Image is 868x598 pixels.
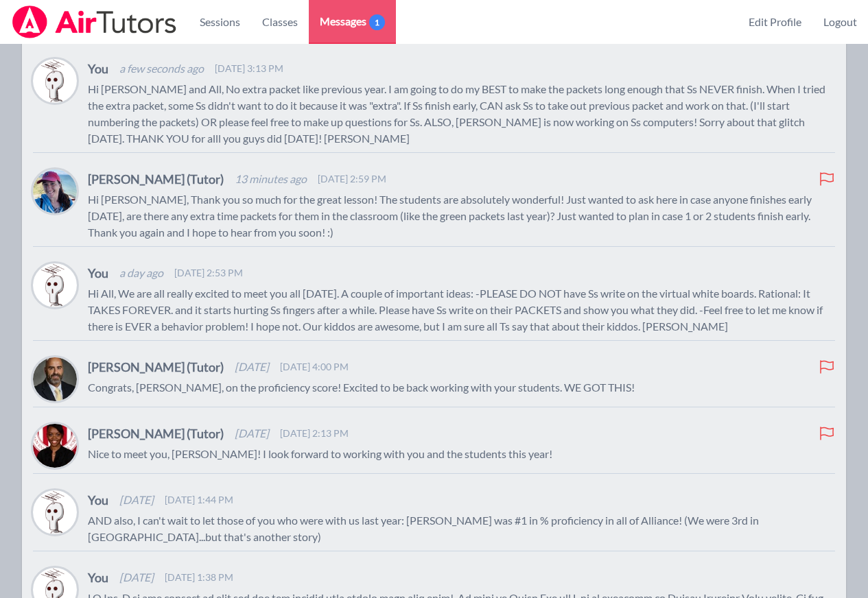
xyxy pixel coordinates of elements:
span: Messages [320,13,385,29]
p: Hi All, We are all really excited to meet you all [DATE]. A couple of important ideas: -PLEASE DO... [88,285,835,335]
p: Congrats, [PERSON_NAME], on the proficiency score! Excited to be back working with your students.... [88,379,835,396]
span: [DATE] 4:00 PM [280,360,349,374]
span: a day ago [119,265,163,281]
p: Nice to meet you, [PERSON_NAME]! I look forward to working with you and the students this year! [88,446,835,462]
span: [DATE] [235,359,269,375]
h4: You [88,59,108,78]
span: [DATE] 2:53 PM [174,266,243,280]
span: 1 [369,14,385,30]
h4: [PERSON_NAME] (Tutor) [88,169,224,189]
span: a few seconds ago [119,60,204,77]
h4: You [88,263,108,283]
span: [DATE] 2:13 PM [280,427,349,440]
h4: [PERSON_NAME] (Tutor) [88,424,224,443]
p: AND also, I can't wait to let those of you who were with us last year: [PERSON_NAME] was #1 in % ... [88,512,835,545]
img: Joyce Law [33,490,77,534]
span: [DATE] [119,569,154,586]
span: [DATE] 1:44 PM [165,493,233,507]
p: Hi [PERSON_NAME] and All, No extra packet like previous year. I am going to do my BEST to make th... [88,81,835,147]
img: Megan Nepshinsky [33,169,77,213]
h4: [PERSON_NAME] (Tutor) [88,357,224,376]
img: Bernard Estephan [33,357,77,401]
h4: You [88,568,108,587]
span: [DATE] [119,492,154,508]
span: [DATE] 3:13 PM [215,62,283,75]
img: Joyce Law [33,263,77,307]
span: [DATE] 1:38 PM [165,571,233,584]
span: [DATE] [235,425,269,442]
h4: You [88,490,108,510]
img: Airtutors Logo [11,5,178,38]
span: [DATE] 2:59 PM [318,172,386,186]
span: 13 minutes ago [235,171,307,187]
p: Hi [PERSON_NAME], Thank you so much for the great lesson! The students are absolutely wonderful! ... [88,191,835,241]
img: Johnicia Haynes [33,424,77,468]
img: Joyce Law [33,59,77,103]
